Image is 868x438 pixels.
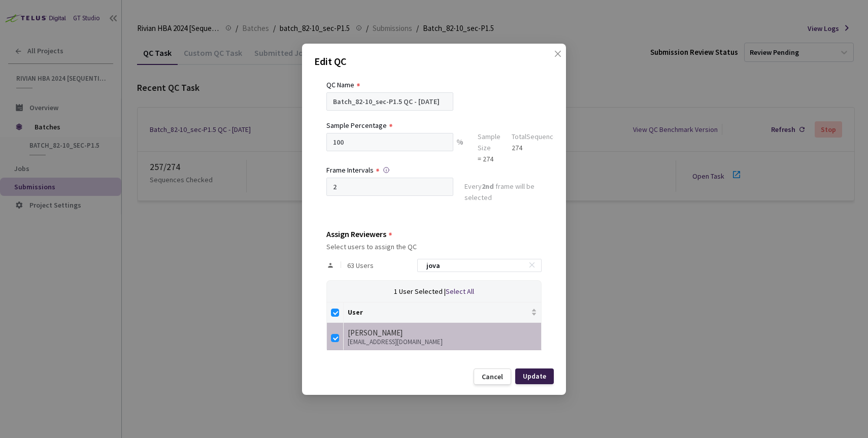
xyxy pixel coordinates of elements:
div: QC Name [326,79,354,90]
div: [EMAIL_ADDRESS][DOMAIN_NAME] [348,339,537,346]
div: % [453,133,466,164]
span: User [348,308,529,316]
span: close [554,50,562,78]
div: Cancel [482,373,503,381]
input: e.g. 10 [326,133,453,151]
strong: 2nd [482,182,494,191]
span: Select All [446,287,474,296]
div: Assign Reviewers [326,229,386,239]
div: Total Sequences [512,131,561,142]
div: = 274 [478,153,500,164]
div: Frame Intervals [326,164,374,176]
span: 63 Users [347,261,374,269]
div: 274 [512,142,561,153]
p: Edit QC [314,54,554,69]
th: User [344,302,542,323]
div: [PERSON_NAME] [348,327,537,339]
div: Update [523,372,546,380]
div: Every frame will be selected [464,181,542,205]
div: Sample Size [478,131,500,153]
button: Close [544,50,560,66]
input: Enter frame interval [326,178,453,196]
div: Sample Percentage [326,120,387,131]
div: Select users to assign the QC [326,243,542,251]
span: 1 User Selected | [394,287,446,296]
input: Search [420,259,528,272]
